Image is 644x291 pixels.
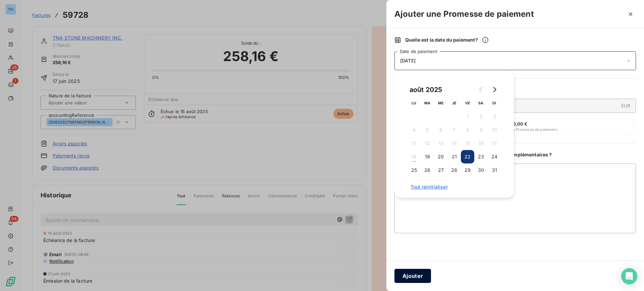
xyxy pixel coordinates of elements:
button: 10 [488,123,501,137]
th: vendredi [461,96,474,110]
button: 13 [434,137,447,150]
span: [DATE] [400,58,416,63]
button: 19 [421,150,434,163]
button: 29 [461,163,474,177]
button: Ajouter [394,269,431,283]
button: Go to previous month [474,83,488,96]
button: 15 [461,137,474,150]
button: 30 [474,163,488,177]
button: 11 [407,137,421,150]
button: 7 [447,123,461,137]
button: 4 [407,123,421,137]
button: 6 [434,123,447,137]
button: 20 [434,150,447,163]
button: 1 [461,110,474,123]
button: 28 [447,163,461,177]
span: 0,00 € [513,121,528,127]
button: 8 [461,123,474,137]
button: 9 [474,123,488,137]
th: samedi [474,96,488,110]
button: 17 [488,137,501,150]
button: 22 [461,150,474,163]
button: Go to next month [488,83,501,96]
button: 16 [474,137,488,150]
th: mercredi [434,96,447,110]
button: 25 [407,163,421,177]
th: mardi [421,96,434,110]
button: 3 [488,110,501,123]
th: dimanche [488,96,501,110]
div: août 2025 [407,84,444,95]
button: 5 [421,123,434,137]
th: lundi [407,96,421,110]
button: 14 [447,137,461,150]
button: 26 [421,163,434,177]
th: jeudi [447,96,461,110]
button: 18 [407,150,421,163]
div: Open Intercom Messenger [621,268,637,284]
button: 23 [474,150,488,163]
h3: Ajouter une Promesse de paiement [394,8,534,20]
button: 31 [488,163,501,177]
button: 12 [421,137,434,150]
button: 2 [474,110,488,123]
button: 27 [434,163,447,177]
span: Tout réinitialiser [411,184,498,190]
button: 21 [447,150,461,163]
button: 24 [488,150,501,163]
span: Quelle est la date du paiement ? [405,37,489,43]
